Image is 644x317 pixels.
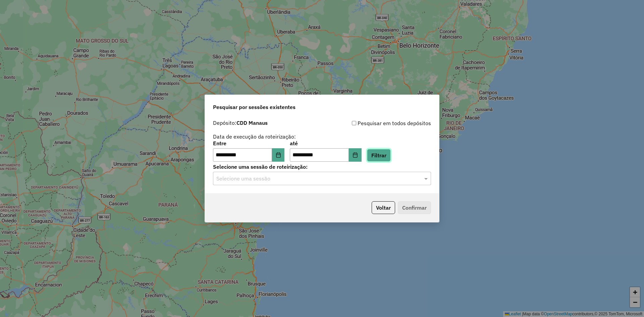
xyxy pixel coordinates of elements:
[322,119,431,127] div: Pesquisar em todos depósitos
[213,103,296,111] span: Pesquisar por sessões existentes
[272,148,285,162] button: Choose Date
[213,163,431,171] label: Selecione uma sessão de roteirização:
[213,139,284,147] label: Entre
[290,139,361,147] label: até
[213,133,296,141] label: Data de execução da roteirização:
[349,148,362,162] button: Choose Date
[213,119,268,127] label: Depósito:
[372,201,395,214] button: Voltar
[236,119,268,126] strong: CDD Manaus
[367,149,391,162] button: Filtrar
